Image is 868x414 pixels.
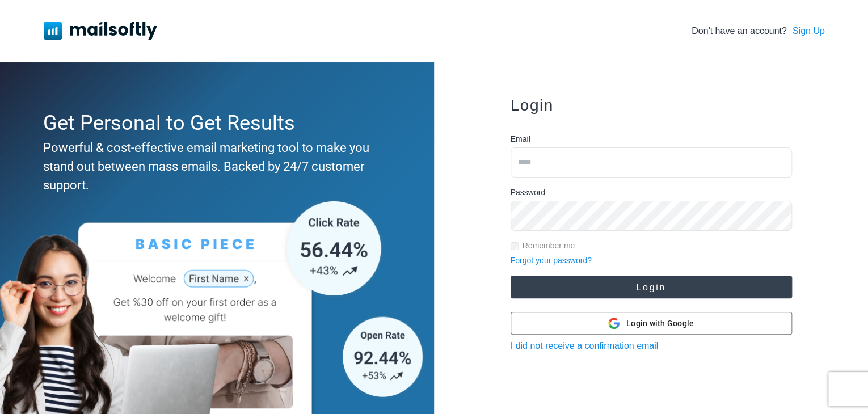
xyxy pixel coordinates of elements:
[626,318,694,329] span: Login with Google
[511,256,592,265] a: Forgot your password?
[43,108,386,138] div: Get Personal to Get Results
[511,96,554,114] span: Login
[511,187,545,198] label: Password
[511,341,659,350] a: I did not receive a confirmation email
[793,24,825,38] a: Sign Up
[523,240,575,252] label: Remember me
[511,276,792,298] button: Login
[511,133,530,145] label: Email
[511,312,792,335] button: Login with Google
[43,138,386,195] div: Powerful & cost-effective email marketing tool to make you stand out between mass emails. Backed ...
[44,22,157,40] img: Mailsoftly
[692,24,825,38] div: Don't have an account?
